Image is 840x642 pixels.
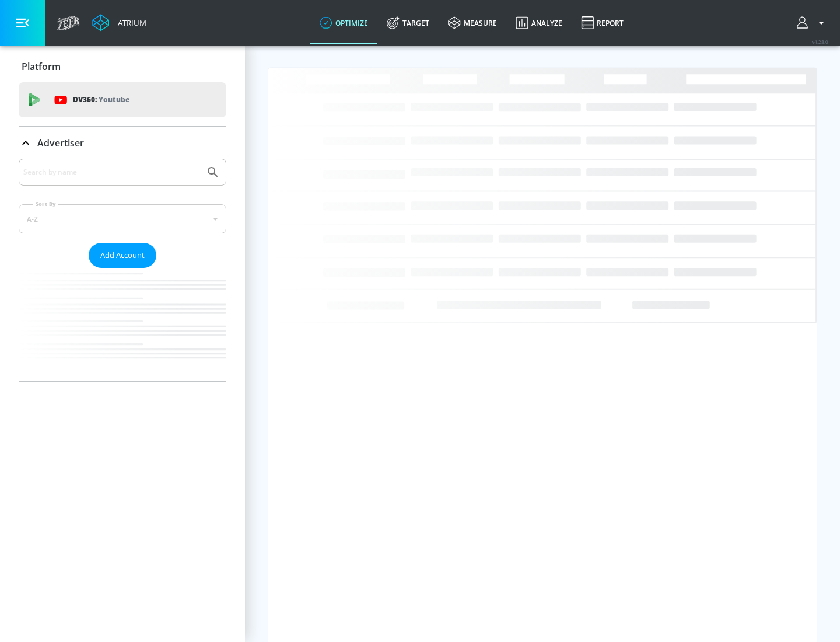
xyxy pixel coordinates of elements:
div: A-Z [19,204,226,233]
input: Search by name [23,165,200,180]
p: DV360: [73,93,129,106]
nav: list of Advertiser [19,268,226,381]
div: Platform [19,50,226,83]
button: Add Account [89,243,156,268]
div: Atrium [113,18,146,28]
p: Advertiser [37,137,84,149]
a: measure [439,2,506,44]
label: Sort By [33,200,58,208]
div: Advertiser [19,127,226,159]
a: Analyze [506,2,572,44]
p: Youtube [99,93,129,106]
div: DV360: Youtube [19,82,226,117]
span: Add Account [100,249,145,262]
span: v 4.28.0 [812,39,828,45]
p: Platform [22,60,61,73]
a: Target [377,2,439,44]
a: Report [572,2,633,44]
a: optimize [310,2,377,44]
div: Advertiser [19,159,226,381]
a: Atrium [92,14,146,32]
